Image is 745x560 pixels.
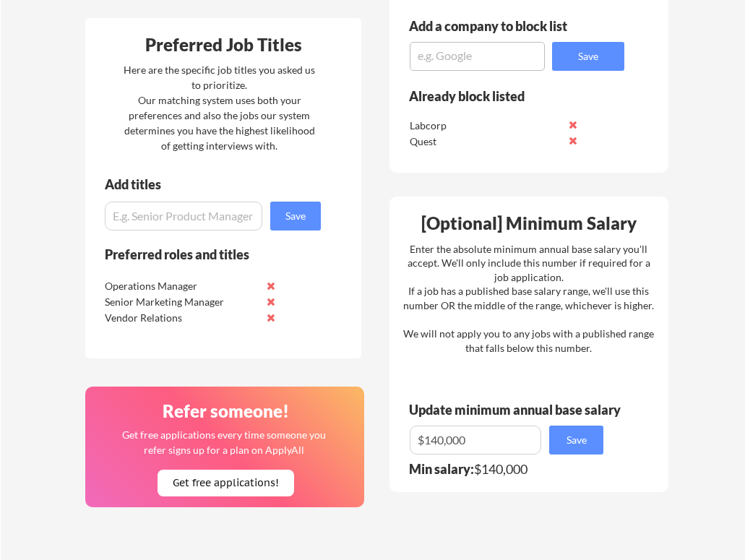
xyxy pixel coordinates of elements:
[105,295,257,309] div: Senior Marketing Manager
[121,427,327,457] div: Get free applications every time someone you refer signs up for a plan on ApplyAll
[105,279,257,293] div: Operations Manager
[105,248,301,261] div: Preferred roles and titles
[89,36,358,53] div: Preferred Job Titles
[91,402,360,420] div: Refer someone!
[158,470,294,496] button: Get free applications!
[270,202,321,231] button: Save
[105,202,262,231] input: E.g. Senior Product Manager
[403,242,654,356] div: Enter the absolute minimum annual base salary you'll accept. We'll only include this number if re...
[409,90,605,103] div: Already block listed
[549,426,603,455] button: Save
[409,403,626,416] div: Update minimum annual base salary
[409,461,474,477] strong: Min salary:
[410,119,562,133] div: Labcorp
[395,215,663,232] div: [Optional] Minimum Salary
[120,62,319,153] div: Here are the specific job titles you asked us to prioritize. Our matching system uses both your p...
[409,20,590,33] div: Add a company to block list
[105,178,309,191] div: Add titles
[410,426,541,455] input: E.g. $100,000
[410,134,562,149] div: Quest
[552,42,624,71] button: Save
[409,462,613,475] div: $140,000
[105,311,257,325] div: Vendor Relations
